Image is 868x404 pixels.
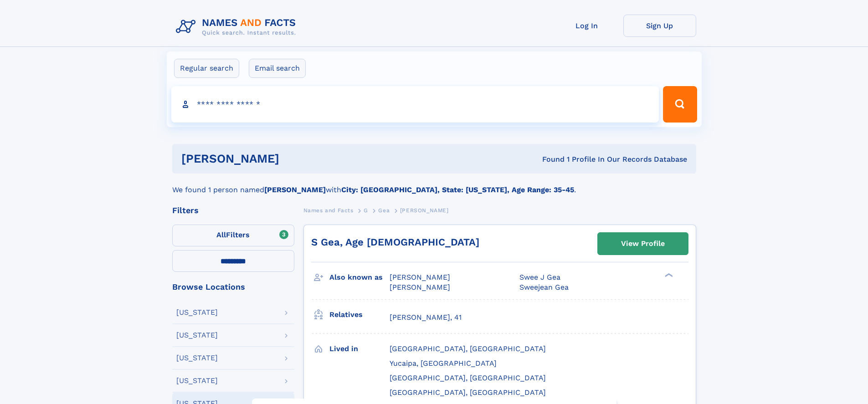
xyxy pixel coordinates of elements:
span: Swee J Gea [519,273,560,281]
a: [PERSON_NAME], 41 [390,312,462,322]
label: Email search [249,59,306,78]
div: [US_STATE] [176,332,218,339]
label: Filters [172,225,294,246]
span: [GEOGRAPHIC_DATA], [GEOGRAPHIC_DATA] [390,373,546,382]
b: City: [GEOGRAPHIC_DATA], State: [US_STATE], Age Range: 35-45 [341,185,574,194]
span: [PERSON_NAME] [400,207,449,214]
button: Search Button [663,86,697,123]
div: Filters [172,206,294,215]
span: Sweejean Gea [519,283,569,291]
span: Yucaipa, [GEOGRAPHIC_DATA] [390,359,497,368]
a: Log In [550,15,623,37]
a: G [364,205,368,216]
b: [PERSON_NAME] [264,185,326,194]
span: G [364,207,368,214]
div: We found 1 person named with . [172,174,696,195]
div: [US_STATE] [176,377,218,384]
a: Gea [378,205,390,216]
span: [PERSON_NAME] [390,283,450,291]
img: Logo Names and Facts [172,15,303,39]
span: [GEOGRAPHIC_DATA], [GEOGRAPHIC_DATA] [390,388,546,397]
span: [GEOGRAPHIC_DATA], [GEOGRAPHIC_DATA] [390,344,546,353]
span: Gea [378,207,390,214]
h3: Relatives [329,307,390,322]
div: ❯ [663,272,673,278]
a: S Gea, Age [DEMOGRAPHIC_DATA] [311,236,479,248]
div: Browse Locations [172,283,294,291]
div: View Profile [621,233,665,254]
div: Found 1 Profile In Our Records Database [411,154,687,164]
span: [PERSON_NAME] [390,273,450,281]
h1: [PERSON_NAME] [181,153,411,164]
a: Names and Facts [303,205,354,216]
label: Regular search [174,59,239,78]
div: [US_STATE] [176,354,218,362]
span: All [216,230,226,239]
h3: Also known as [329,270,390,285]
a: Sign Up [623,15,696,37]
div: [US_STATE] [176,309,218,316]
input: search input [171,86,659,123]
h3: Lived in [329,341,390,357]
a: View Profile [598,233,688,255]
